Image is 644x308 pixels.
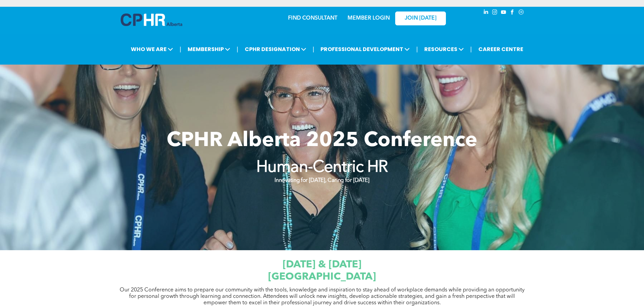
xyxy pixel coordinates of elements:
span: [GEOGRAPHIC_DATA] [268,272,376,282]
span: WHO WE ARE [129,43,175,55]
a: CAREER CENTRE [476,43,525,55]
a: MEMBER LOGIN [348,16,390,21]
strong: Innovating for [DATE], Caring for [DATE] [275,178,369,183]
span: PROFESSIONAL DEVELOPMENT [318,43,412,55]
li: | [180,42,181,56]
span: CPHR Alberta 2025 Conference [167,131,477,151]
li: | [313,42,314,56]
a: JOIN [DATE] [395,11,446,25]
li: | [237,42,238,56]
strong: Human-Centric HR [256,160,388,176]
span: MEMBERSHIP [186,43,232,55]
li: | [470,42,472,56]
li: | [416,42,418,56]
span: RESOURCES [422,43,466,55]
a: facebook [509,8,516,18]
img: A blue and white logo for cp alberta [121,14,182,26]
a: instagram [491,8,499,18]
span: [DATE] & [DATE] [283,260,361,270]
span: CPHR DESIGNATION [243,43,308,55]
span: JOIN [DATE] [405,15,436,22]
a: youtube [500,8,507,18]
span: Our 2025 Conference aims to prepare our community with the tools, knowledge and inspiration to st... [120,287,525,306]
a: linkedin [482,8,490,18]
a: FIND CONSULTANT [288,16,337,21]
a: Social network [518,8,525,18]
